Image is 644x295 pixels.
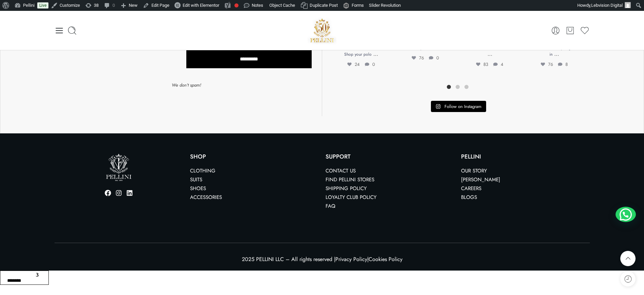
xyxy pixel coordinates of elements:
p: 2025 PELLINI LLC – All rights reserved | | [55,255,590,264]
a: Wishlist [580,26,589,35]
span: 83 [476,61,488,68]
a: … [554,50,559,58]
a: Suits [190,176,202,183]
a: Cookies Policy [369,255,402,263]
span: Follow on Instagram [444,103,481,110]
a: Live [37,2,48,8]
a: FAQ [326,202,335,210]
span: 76 [412,55,424,61]
p: SUPPORT [326,154,454,160]
a: My Account [551,26,560,35]
img: Pellini [308,16,337,45]
a: Blogs [461,193,477,201]
span: Edit with Elementor [183,3,219,8]
span: 24 [347,61,360,68]
em: We don’t spam! [172,82,201,88]
a: Accessories [190,193,222,201]
span: 0 [429,55,439,61]
a: Contact us [326,167,356,174]
a: Shoes [190,185,206,192]
svg: Instagram [436,104,441,109]
span: 8 [558,61,568,68]
span: Slider Revolution [369,3,401,8]
a: … [487,50,492,58]
a: … [373,50,378,58]
span: 0 [365,61,375,68]
a: Pellini - [308,16,337,45]
p: Shop [190,154,319,160]
a: Our Story [461,167,487,174]
a: Privacy Policy [335,255,367,263]
span: 4 [493,61,503,68]
a: Careers [461,185,481,192]
span: Lebvision Digital [591,3,623,8]
a: Instagram Follow on Instagram [431,101,486,112]
div: Focus keyphrase not set [234,3,238,7]
span: 76 [541,61,553,68]
p: PELLINI [461,154,590,160]
a: [PERSON_NAME] [461,176,500,183]
a: Loyalty Club Policy [326,193,376,201]
a: Find Pellini Stores [326,176,374,183]
a: Shipping Policy [326,185,367,192]
a: Cart [565,26,575,35]
a: Clothing [190,167,215,174]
